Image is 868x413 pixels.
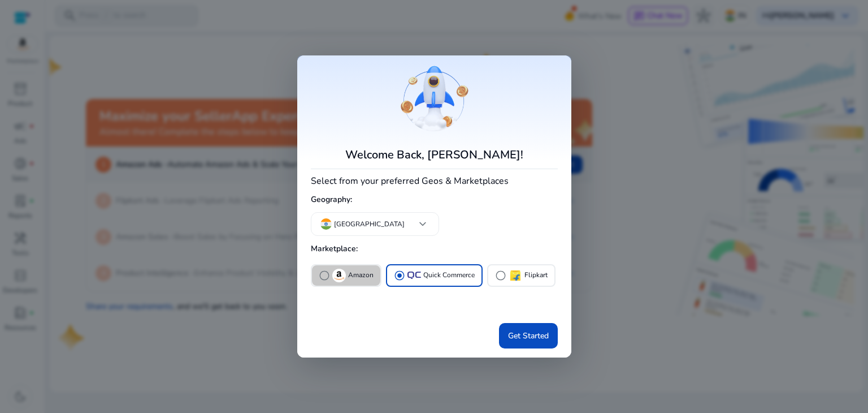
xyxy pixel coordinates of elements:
[407,272,421,279] img: QC-logo.svg
[332,269,346,282] img: amazon.svg
[320,218,332,230] img: in.svg
[495,270,506,281] span: radio_button_unchecked
[319,270,330,281] span: radio_button_unchecked
[416,217,429,231] span: keyboard_arrow_down
[311,191,558,209] h5: Geography:
[348,269,374,281] p: Amazon
[508,330,549,342] span: Get Started
[524,269,548,281] p: Flipkart
[334,219,405,229] p: [GEOGRAPHIC_DATA]
[509,269,522,282] img: flipkart.svg
[394,270,405,281] span: radio_button_checked
[311,240,558,259] h5: Marketplace:
[423,269,475,281] p: Quick Commerce
[499,323,558,349] button: Get Started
